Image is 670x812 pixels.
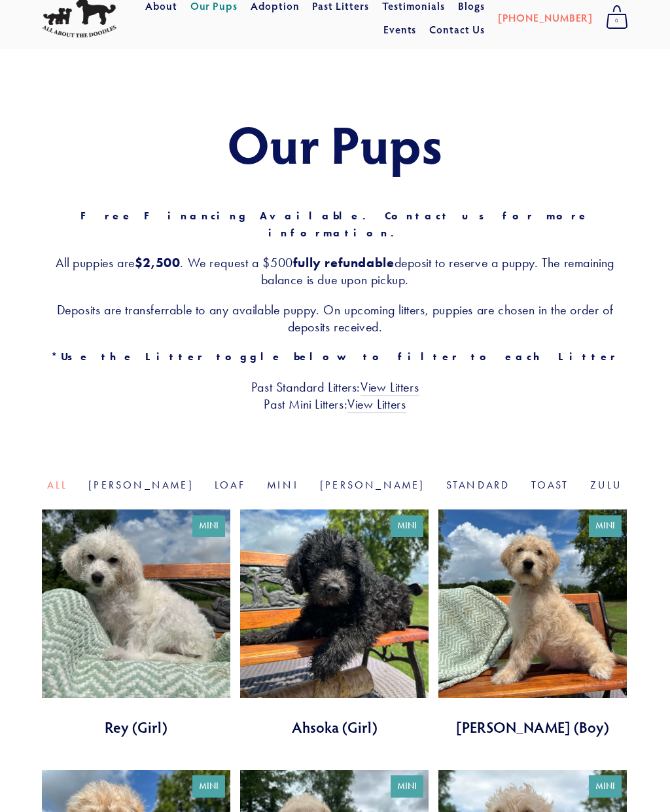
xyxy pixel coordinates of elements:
h3: All puppies are . We request a $500 deposit to reserve a puppy. The remaining balance is due upon... [42,254,628,288]
a: Contact Us [429,18,485,41]
a: Loaf [215,479,246,491]
a: Standard [446,479,510,491]
a: All [47,479,67,491]
h3: Deposits are transferrable to any available puppy. On upcoming litters, puppies are chosen in the... [42,301,628,335]
h1: Our Pups [42,115,628,172]
a: [PERSON_NAME] [88,479,194,491]
a: [PHONE_NUMBER] [498,6,593,29]
a: View Litters [347,396,406,413]
strong: Free Financing Available. Contact us for more information. [80,210,600,239]
strong: $2,500 [135,255,181,270]
a: Events [383,18,417,41]
strong: *Use the Litter toggle below to filter to each Litter [51,350,618,363]
h3: Past Standard Litters: Past Mini Litters: [42,378,628,413]
a: Zulu [590,479,623,491]
a: [PERSON_NAME] [320,479,425,491]
a: Mini [267,479,299,491]
a: 0 items in cart [599,1,635,34]
a: Toast [531,479,569,491]
span: 0 [606,12,628,29]
strong: fully refundable [293,255,395,270]
a: View Litters [361,379,419,396]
